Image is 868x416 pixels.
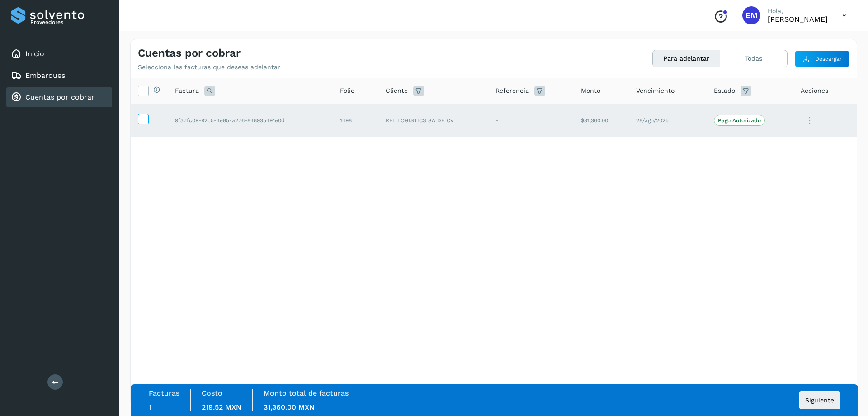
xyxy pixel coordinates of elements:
[175,86,199,96] span: Factura
[653,50,720,67] button: Para adelantar
[6,87,112,107] div: Cuentas por cobrar
[768,7,828,15] p: Hola,
[495,86,529,96] span: Referencia
[574,104,629,137] td: $31,360.00
[378,104,488,137] td: RFL LOGISTICS SA DE CV
[718,117,761,124] p: Pago Autorizado
[6,66,112,86] div: Embarques
[6,44,112,64] div: Inicio
[202,389,222,397] label: Costo
[149,389,179,397] label: Facturas
[25,71,65,80] a: Embarques
[815,55,842,63] span: Descargar
[714,86,735,96] span: Estado
[636,86,675,96] span: Vencimiento
[264,389,349,397] label: Monto total de facturas
[488,104,574,137] td: -
[720,50,787,67] button: Todas
[768,15,828,24] p: ERIC MONDRAGON DELGADO
[149,403,151,411] span: 1
[168,104,333,137] td: 9f37fc09-92c5-4e85-a276-848935491e0d
[629,104,706,137] td: 28/ago/2025
[340,86,354,96] span: Folio
[799,391,840,409] button: Siguiente
[333,104,378,137] td: 1498
[138,63,280,71] p: Selecciona las facturas que deseas adelantar
[264,403,315,411] span: 31,360.00 MXN
[805,397,834,403] span: Siguiente
[581,86,600,96] span: Monto
[386,86,408,96] span: Cliente
[25,93,94,101] a: Cuentas por cobrar
[138,47,241,60] h4: Cuentas por cobrar
[202,403,241,411] span: 219.52 MXN
[801,86,828,96] span: Acciones
[30,19,108,25] p: Proveedores
[25,49,44,58] a: Inicio
[795,51,849,67] button: Descargar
